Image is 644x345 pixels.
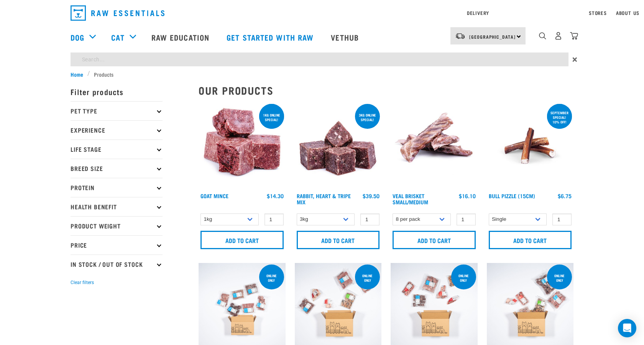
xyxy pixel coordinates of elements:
[455,33,465,39] img: van-moving.png
[71,140,163,159] p: Life Stage
[71,178,163,197] p: Protein
[572,53,577,66] span: ×
[391,102,478,189] img: 1207 Veal Brisket 4pp 01
[71,82,163,101] p: Filter products
[71,70,87,78] a: Home
[363,193,379,199] div: $39.50
[393,231,476,249] input: Add to cart
[111,31,124,43] a: Cat
[618,319,636,337] div: Open Intercom Messenger
[71,53,568,66] input: Search...
[547,270,572,286] div: Online Only
[71,120,163,140] p: Experience
[71,197,163,216] p: Health Benefit
[64,2,580,24] nav: dropdown navigation
[71,70,83,78] span: Home
[467,11,489,14] a: Delivery
[71,5,164,21] img: Raw Essentials Logo
[267,193,284,199] div: $14.30
[71,255,163,274] p: In Stock / Out Of Stock
[469,35,516,38] span: [GEOGRAPHIC_DATA]
[199,84,573,96] h2: Our Products
[295,102,382,189] img: 1175 Rabbit Heart Tripe Mix 01
[71,279,94,286] button: Clear filters
[489,194,535,197] a: Bull Pizzle (15cm)
[451,270,476,286] div: Online Only
[539,32,546,39] img: home-icon-1@2x.png
[71,101,163,120] p: Pet Type
[487,102,574,189] img: Bull Pizzle
[554,32,562,40] img: user.png
[219,22,323,53] a: Get started with Raw
[457,214,476,225] input: 1
[393,194,428,203] a: Veal Brisket Small/Medium
[199,102,286,189] img: 1077 Wild Goat Mince 01
[71,216,163,235] p: Product Weight
[459,193,476,199] div: $16.10
[144,22,219,53] a: Raw Education
[589,11,607,14] a: Stores
[570,32,578,40] img: home-icon@2x.png
[552,214,572,225] input: 1
[360,214,379,225] input: 1
[323,22,368,53] a: Vethub
[547,107,572,128] div: September special! 10% off!
[71,70,573,78] nav: breadcrumbs
[264,214,284,225] input: 1
[297,194,351,203] a: Rabbit, Heart & Tripe Mix
[558,193,572,199] div: $6.75
[71,31,84,43] a: Dog
[355,270,380,286] div: Online Only
[259,109,284,125] div: 1kg online special!
[71,159,163,178] p: Breed Size
[489,231,572,249] input: Add to cart
[71,235,163,255] p: Price
[297,231,380,249] input: Add to cart
[355,109,380,125] div: 3kg online special!
[616,11,639,14] a: About Us
[200,194,228,197] a: Goat Mince
[259,270,284,286] div: ONLINE ONLY
[200,231,284,249] input: Add to cart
